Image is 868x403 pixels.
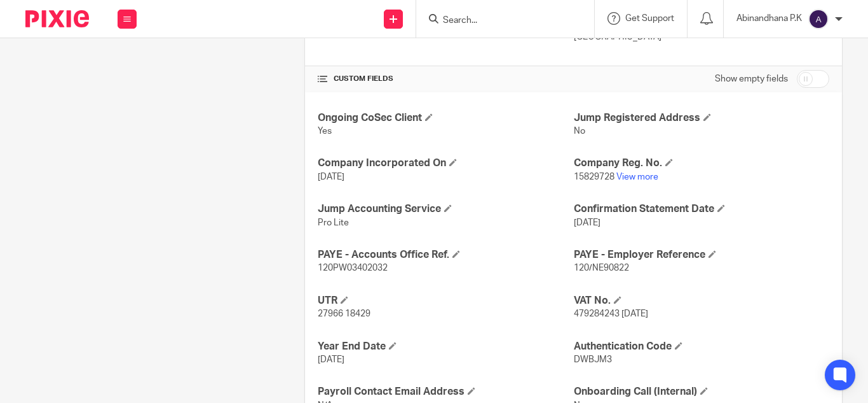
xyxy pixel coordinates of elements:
[574,294,829,308] h4: VAT No.
[318,111,573,125] h4: Ongoing CoSec Client
[574,264,629,272] span: 120/NE90822
[25,10,89,27] img: Pixie
[318,248,573,262] h4: PAYE - Accounts Office Ref.
[574,309,648,318] span: 479284243 [DATE]
[574,355,612,364] span: DWBJM3
[736,12,802,25] p: Abinandhana P.K
[616,173,658,181] a: View more
[574,111,829,125] h4: Jump Registered Address
[625,14,674,23] span: Get Support
[574,173,614,181] span: 15829728
[715,73,788,85] label: Show empty fields
[318,294,573,308] h4: UTR
[574,157,829,170] h4: Company Reg. No.
[442,15,556,27] input: Search
[318,218,349,227] span: Pro Lite
[318,173,344,181] span: [DATE]
[808,9,829,29] img: svg%3E
[318,127,332,136] span: Yes
[574,340,829,353] h4: Authentication Code
[574,127,585,136] span: No
[574,202,829,216] h4: Confirmation Statement Date
[574,385,829,399] h4: Onboarding Call (Internal)
[318,385,573,399] h4: Payroll Contact Email Address
[318,355,344,364] span: [DATE]
[318,309,370,318] span: 27966 18429
[318,202,573,216] h4: Jump Accounting Service
[318,340,573,353] h4: Year End Date
[574,248,829,262] h4: PAYE - Employer Reference
[574,218,600,227] span: [DATE]
[318,264,388,272] span: 120PW03402032
[318,157,573,170] h4: Company Incorporated On
[318,74,573,84] h4: CUSTOM FIELDS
